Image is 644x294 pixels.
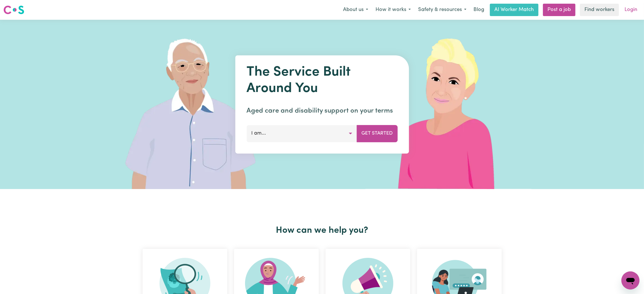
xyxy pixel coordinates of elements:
button: Safety & resources [414,4,470,16]
a: Blog [470,4,488,16]
img: Careseekers logo [3,5,24,15]
a: Post a job [543,4,575,16]
button: How it works [372,4,414,16]
h1: The Service Built Around You [246,64,398,97]
a: Careseekers logo [3,3,24,16]
button: I am... [246,125,357,142]
p: Aged care and disability support on your terms [246,106,398,116]
button: About us [339,4,372,16]
h2: How can we help you? [139,225,505,236]
a: Login [621,4,641,16]
a: Find workers [580,4,619,16]
a: AI Worker Match [490,4,538,16]
button: Get Started [357,125,398,142]
iframe: Button to launch messaging window, conversation in progress [621,271,639,289]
